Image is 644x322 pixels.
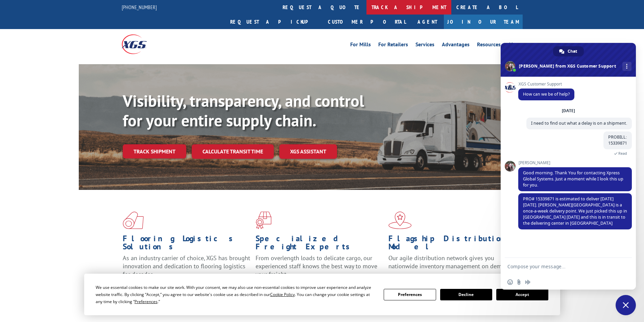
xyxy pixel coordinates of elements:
[622,62,631,71] div: More channels
[415,42,434,49] a: Services
[525,279,530,285] span: Audio message
[477,42,501,49] a: Resources
[553,46,584,56] div: Chat
[388,212,412,229] img: xgs-icon-flagship-distribution-model-red
[122,4,157,10] a: [PHONE_NUMBER]
[444,15,523,29] a: Join Our Team
[507,264,614,270] textarea: Compose your message...
[440,289,492,300] button: Decline
[523,170,623,188] span: Good morning. Thank You for contacting Xpress Global Systems. Just a moment while I look this up ...
[618,151,627,156] span: Read
[378,42,408,49] a: For Retailers
[562,109,575,113] div: [DATE]
[135,299,158,304] span: Preferences
[442,42,470,49] a: Advantages
[411,15,444,29] a: Agent
[507,279,513,285] span: Insert an emoji
[123,234,251,254] h1: Flooring Logistics Solutions
[496,289,548,300] button: Accept
[256,254,383,284] p: From overlength loads to delicate cargo, our experienced staff knows the best way to move your fr...
[523,196,627,226] span: PRO# 15339871 is estimated to deliver [DATE][DATE]. [PERSON_NAME][GEOGRAPHIC_DATA] is a once-a-we...
[516,279,522,285] span: Send a file
[608,134,627,146] span: PROBILL: 15339871
[523,91,570,97] span: How can we be of help?
[256,212,271,229] img: xgs-icon-focused-on-flooring-red
[256,234,383,254] h1: Specialized Freight Experts
[123,254,250,278] span: As an industry carrier of choice, XGS has brought innovation and dedication to flooring logistics...
[531,120,627,126] span: I need to find out what a delay is on a shipment.
[192,144,274,159] a: Calculate transit time
[508,42,523,49] a: About
[518,160,632,165] span: [PERSON_NAME]
[123,144,186,158] a: Track shipment
[123,212,144,229] img: xgs-icon-total-supply-chain-intelligence-red
[388,234,516,254] h1: Flagship Distribution Model
[388,254,513,270] span: Our agile distribution network gives you nationwide inventory management on demand.
[225,15,323,29] a: Request a pickup
[123,90,364,131] b: Visibility, transparency, and control for your entire supply chain.
[84,274,560,315] div: Cookie Consent Prompt
[616,295,636,315] div: Close chat
[96,284,376,305] div: We use essential cookies to make our site work. With your consent, we may also use non-essential ...
[568,46,577,56] span: Chat
[384,289,436,300] button: Preferences
[279,144,337,159] a: XGS ASSISTANT
[323,15,411,29] a: Customer Portal
[350,42,371,49] a: For Mills
[518,82,574,86] span: XGS Customer Support
[270,292,295,297] span: Cookie Policy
